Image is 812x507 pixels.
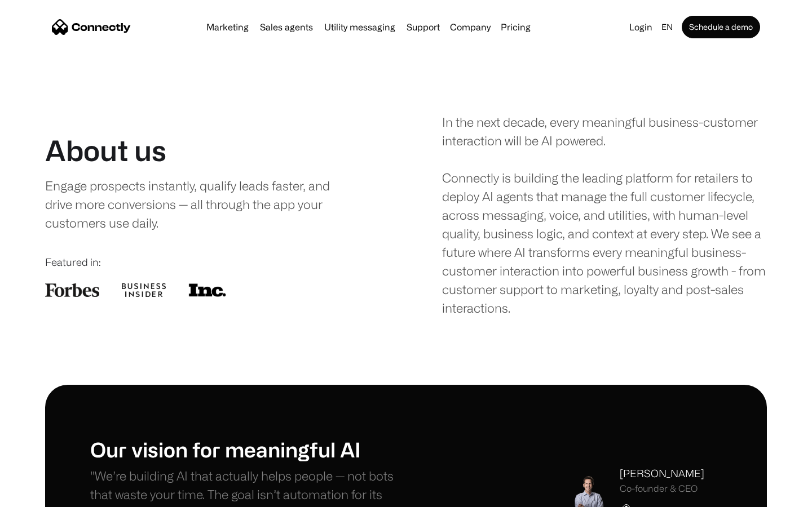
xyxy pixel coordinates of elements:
a: Support [402,23,444,32]
a: Utility messaging [320,23,400,32]
div: Featured in: [45,255,370,270]
div: [PERSON_NAME] [620,466,704,481]
a: Pricing [496,23,535,32]
div: Co-founder & CEO [620,483,704,494]
a: Marketing [202,23,253,32]
a: Sales agents [255,23,317,32]
div: en [661,19,673,35]
a: Login [625,19,657,35]
ul: Language list [23,487,68,503]
a: Schedule a demo [682,16,760,38]
div: Engage prospects instantly, qualify leads faster, and drive more conversions — all through the ap... [45,176,354,232]
h1: About us [45,134,166,167]
div: Company [450,19,491,35]
h1: Our vision for meaningful AI [90,437,406,461]
aside: Language selected: English [11,486,68,503]
div: In the next decade, every meaningful business-customer interaction will be AI powered. Connectly ... [442,113,767,317]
